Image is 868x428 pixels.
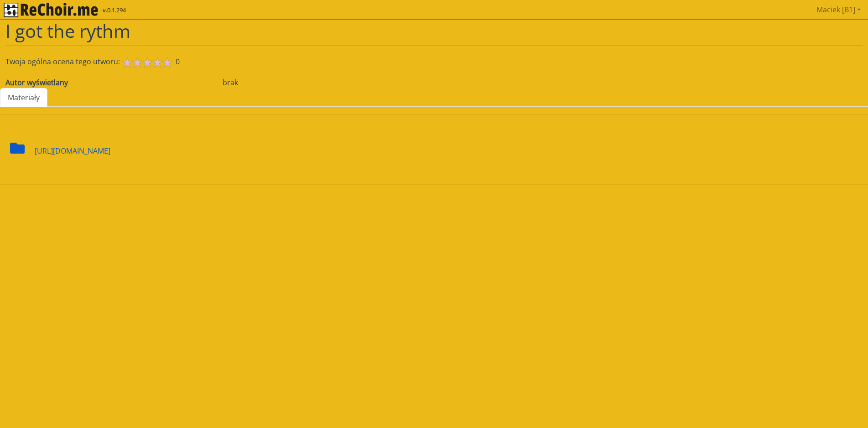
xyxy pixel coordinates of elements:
[176,56,180,67] span: 0
[5,18,130,43] span: I got the rythm
[5,127,110,166] a: [URL][DOMAIN_NAME]
[4,3,98,17] img: rekłajer mi
[217,72,868,93] div: brak
[5,52,120,72] span: Twoja ogólna ocena tego utworu:
[103,6,126,15] span: v.0.1.294
[813,0,864,19] a: Maciek [B1]
[35,134,110,156] div: [URL][DOMAIN_NAME]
